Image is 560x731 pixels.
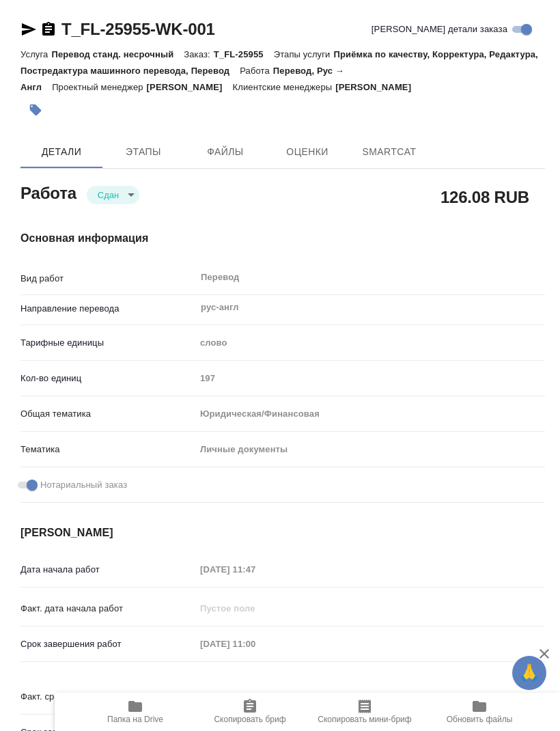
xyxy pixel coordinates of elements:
[193,143,258,161] span: Файлы
[20,230,545,247] h4: Основная информация
[195,331,545,355] div: слово
[20,302,195,316] p: Направление перевода
[20,637,195,651] p: Срок завершения работ
[52,82,146,92] p: Проектный менеджер
[214,715,285,724] span: Скопировать бриф
[214,49,274,59] p: T_FL-25955
[20,602,195,616] p: Факт. дата начала работ
[78,693,193,731] button: Папка на Drive
[51,49,184,59] p: Перевод станд. несрочный
[356,143,422,161] span: SmartCat
[195,368,545,388] input: Пустое поле
[20,407,195,421] p: Общая тематика
[318,715,411,724] span: Скопировать мини-бриф
[372,23,507,36] span: [PERSON_NAME] детали заказа
[87,186,139,204] div: Сдан
[422,693,537,731] button: Обновить файлы
[195,560,315,579] input: Пустое поле
[440,185,529,208] h2: 126.08 RUB
[447,715,513,724] span: Обновить файлы
[335,82,421,92] p: [PERSON_NAME]
[20,49,51,59] p: Услуга
[20,563,195,577] p: Дата начала работ
[94,189,123,201] button: Сдан
[184,49,213,59] p: Заказ:
[518,659,541,687] span: 🙏
[20,690,195,704] p: Факт. срок заверш. работ
[20,336,195,350] p: Тарифные единицы
[274,49,334,59] p: Этапы услуги
[240,66,273,76] p: Работа
[61,20,215,38] a: T_FL-25955-WK-001
[195,634,315,654] input: Пустое поле
[20,21,37,38] button: Скопировать ссылку для ЯМессенджера
[20,525,545,541] h4: [PERSON_NAME]
[20,272,195,286] p: Вид работ
[40,21,57,38] button: Скопировать ссылку
[40,478,127,492] span: Нотариальный заказ
[195,598,315,618] input: Пустое поле
[20,372,195,385] p: Кол-во единиц
[195,687,315,706] input: Пустое поле
[107,715,163,724] span: Папка на Drive
[195,402,545,426] div: Юридическая/Финансовая
[29,143,94,161] span: Детали
[20,443,195,456] p: Тематика
[307,693,422,731] button: Скопировать мини-бриф
[20,95,51,125] button: Добавить тэг
[20,180,76,204] h2: Работа
[512,656,546,690] button: 🙏
[195,438,545,461] div: Личные документы
[111,143,176,161] span: Этапы
[193,693,307,731] button: Скопировать бриф
[233,82,336,92] p: Клиентские менеджеры
[275,143,340,161] span: Оценки
[147,82,233,92] p: [PERSON_NAME]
